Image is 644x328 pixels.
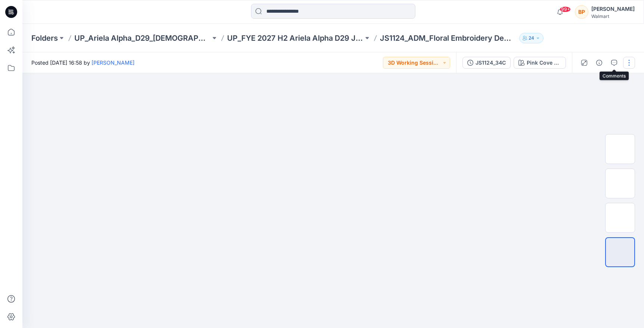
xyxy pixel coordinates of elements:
[92,59,134,66] a: [PERSON_NAME]
[462,57,511,69] button: JS1124_34C
[529,34,534,42] p: 24
[527,59,561,67] div: Pink Cove 2033104
[593,57,605,69] button: Details
[591,4,635,13] div: [PERSON_NAME]
[74,33,211,43] a: UP_Ariela Alpha_D29_[DEMOGRAPHIC_DATA] Intimates - Joyspun
[227,33,363,43] a: UP_FYE 2027 H2 Ariela Alpha D29 Joyspun Bras
[31,59,134,66] span: Posted [DATE] 16:58 by
[31,33,58,43] a: Folders
[591,13,635,19] div: Walmart
[476,59,506,67] div: JS1124_34C
[380,33,516,43] p: JS1124_ADM_Floral Embroidery Demi High Apex
[560,6,571,12] span: 99+
[575,5,588,19] div: BP
[514,57,566,69] button: Pink Cove 2033104
[519,33,544,43] button: 24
